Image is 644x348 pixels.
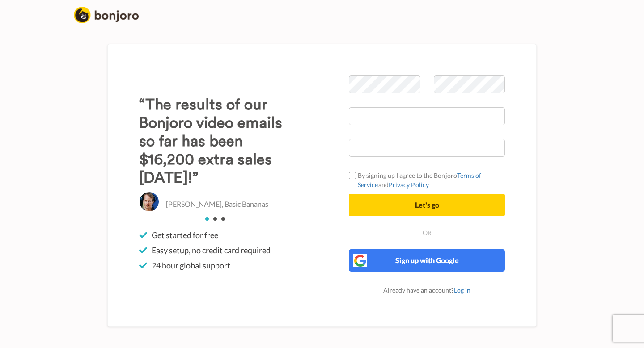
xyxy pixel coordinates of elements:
img: logo_full.png [74,7,139,23]
h3: “The results of our Bonjoro video emails so far has been $16,200 extra sales [DATE]!” [139,96,295,187]
span: Or [421,230,433,236]
a: Log in [454,286,470,294]
p: [PERSON_NAME], Basic Bananas [166,199,268,210]
button: Sign up with Google [349,249,505,272]
span: Get started for free [152,230,218,240]
span: 24 hour global support [152,260,230,271]
img: Christo Hall, Basic Bananas [139,192,159,212]
span: Sign up with Google [395,256,459,264]
span: Easy setup, no credit card required [152,245,271,256]
a: Privacy Policy [389,181,429,189]
span: Let's go [415,201,439,209]
input: By signing up I agree to the BonjoroTerms of ServiceandPrivacy Policy [349,172,356,179]
span: Already have an account? [383,286,470,294]
label: By signing up I agree to the Bonjoro and [349,171,505,189]
button: Let's go [349,194,505,216]
a: Terms of Service [358,172,482,189]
